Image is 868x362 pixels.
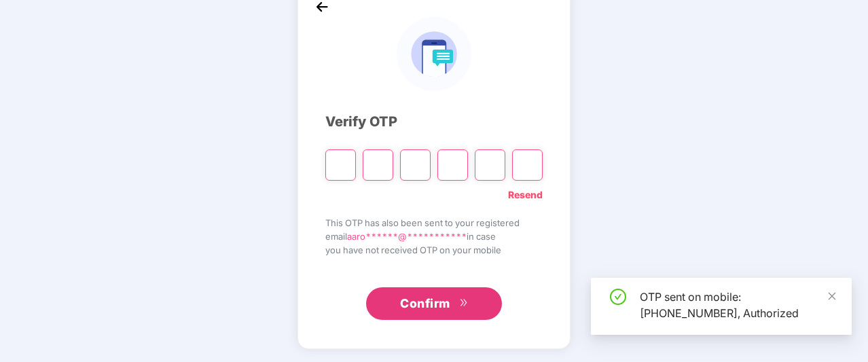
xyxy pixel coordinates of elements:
[325,243,543,257] span: you have not received OTP on your mobile
[475,149,505,181] input: Digit 5
[640,289,835,321] div: OTP sent on mobile: [PHONE_NUMBER], Authorized
[610,289,626,305] span: check-circle
[325,216,543,230] span: This OTP has also been sent to your registered
[459,298,468,309] span: double-right
[325,230,543,243] span: email in case
[508,187,543,202] a: Resend
[363,149,393,181] input: Digit 2
[400,294,450,313] span: Confirm
[325,149,356,181] input: Please enter verification code. Digit 1
[366,287,502,320] button: Confirmdouble-right
[512,149,543,181] input: Digit 6
[325,111,543,132] div: Verify OTP
[400,149,431,181] input: Digit 3
[437,149,468,181] input: Digit 4
[827,291,837,301] span: close
[397,17,471,91] img: logo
